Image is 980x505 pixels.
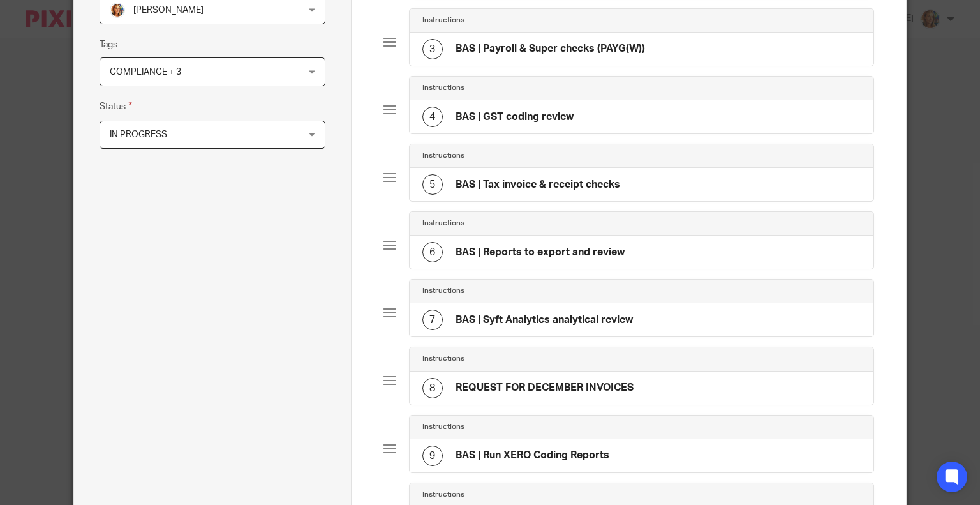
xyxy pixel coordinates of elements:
h4: BAS | Syft Analytics analytical review [456,313,633,327]
h4: Instructions [422,218,464,229]
h4: BAS | Reports to export and review [456,246,625,259]
div: 8 [422,378,443,398]
h4: BAS | Payroll & Super checks (PAYG(W)) [456,42,645,56]
div: 3 [422,39,443,59]
h4: Instructions [422,151,464,161]
span: COMPLIANCE + 3 [110,68,181,77]
h4: BAS | Tax invoice & receipt checks [456,178,620,192]
h4: BAS | Run XERO Coding Reports [456,449,609,462]
h4: Instructions [422,422,464,432]
div: 5 [422,174,443,195]
h4: Instructions [422,15,464,26]
h4: Instructions [422,83,464,93]
div: 6 [422,242,443,262]
span: [PERSON_NAME] [133,6,204,15]
label: Tags [100,38,117,51]
h4: Instructions [422,354,464,364]
h4: BAS | GST coding review [456,110,574,124]
label: Status [100,99,132,114]
div: 7 [422,310,443,330]
h4: Instructions [422,490,464,500]
h4: Instructions [422,286,464,296]
div: 9 [422,446,443,466]
img: Avatar.png [110,3,125,18]
span: IN PROGRESS [110,130,167,139]
h4: REQUEST FOR DECEMBER INVOICES [456,381,634,395]
div: 4 [422,107,443,127]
